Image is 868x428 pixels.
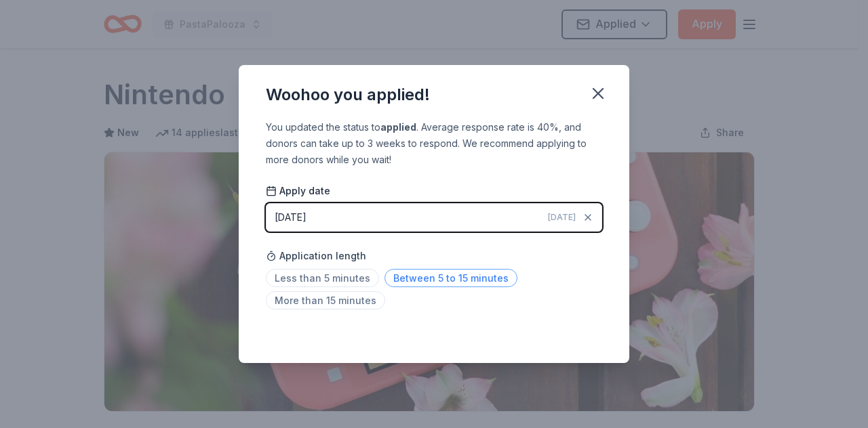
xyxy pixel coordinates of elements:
[266,84,430,106] div: Woohoo you applied!
[266,119,602,168] div: You updated the status to . Average response rate is 40%, and donors can take up to 3 weeks to re...
[275,209,307,226] div: [DATE]
[266,203,602,232] button: [DATE][DATE]
[266,184,330,198] span: Apply date
[548,212,576,223] span: [DATE]
[380,121,416,133] b: applied
[266,291,385,309] span: More than 15 minutes
[266,269,379,287] span: Less than 5 minutes
[266,248,366,264] span: Application length
[384,269,517,287] span: Between 5 to 15 minutes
